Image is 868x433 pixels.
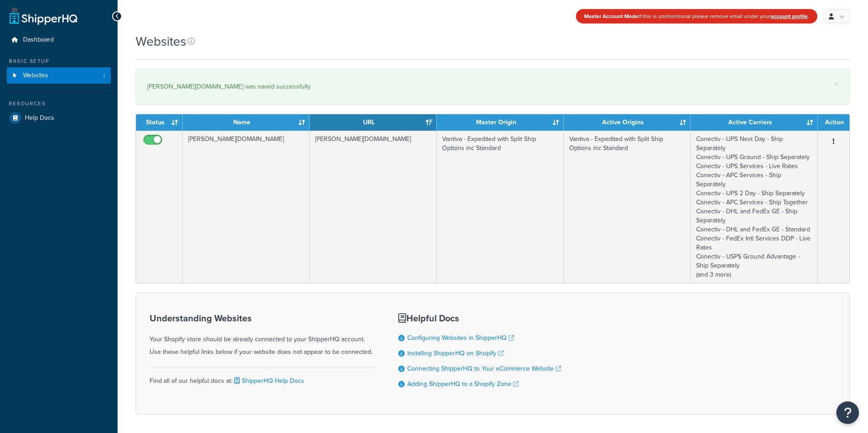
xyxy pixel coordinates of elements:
[7,110,111,126] a: Help Docs
[25,114,54,122] span: Help Docs
[136,33,186,50] h1: Websites
[818,114,849,131] th: Action
[407,379,519,389] a: Adding ShipperHQ to a Shopify Zone
[7,67,111,84] a: Websites 1
[7,67,111,84] li: Websites
[835,80,838,88] a: ×
[691,114,818,131] th: Active Carriers: activate to sort column ascending
[9,7,77,25] a: ShipperHQ Home
[7,100,111,108] div: Resources
[398,313,561,323] h3: Helpful Docs
[150,367,376,387] div: Find all of our helpful docs at:
[7,57,111,65] div: Basic Setup
[310,131,437,283] td: [PERSON_NAME][DOMAIN_NAME]
[437,131,564,283] td: Vantiva - Expedited with Split Ship Options inc Standard
[310,114,437,131] th: URL: activate to sort column ascending
[564,114,691,131] th: Active Origins: activate to sort column ascending
[407,333,514,343] a: Configuring Websites in ShipperHQ
[23,36,54,44] span: Dashboard
[103,72,105,80] span: 1
[836,401,859,424] button: Open Resource Center
[183,131,310,283] td: [PERSON_NAME][DOMAIN_NAME]
[584,12,638,20] strong: Master Account Mode
[23,72,48,80] span: Websites
[183,114,310,131] th: Name: activate to sort column ascending
[771,12,808,20] a: account profile
[407,348,504,358] a: Installing ShipperHQ on Shopify
[232,376,304,386] a: ShipperHQ Help Docs
[437,114,564,131] th: Master Origin: activate to sort column ascending
[691,131,818,283] td: Conectiv - UPS Next Day - Ship Separately Conectiv - UPS Ground - Ship Separately Conectiv - UPS ...
[7,32,111,48] a: Dashboard
[407,364,561,373] a: Connecting ShipperHQ to Your eCommerce Website
[576,9,817,24] div: If this is unintentional please remove email under your .
[150,313,376,323] h3: Understanding Websites
[147,80,838,93] div: [PERSON_NAME][DOMAIN_NAME] was saved successfully
[136,114,183,131] th: Status: activate to sort column ascending
[564,131,691,283] td: Vantiva - Expedited with Split Ship Options inc Standard
[150,313,376,358] div: Your Shopify store should be already connected to your ShipperHQ account. Use these helpful links...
